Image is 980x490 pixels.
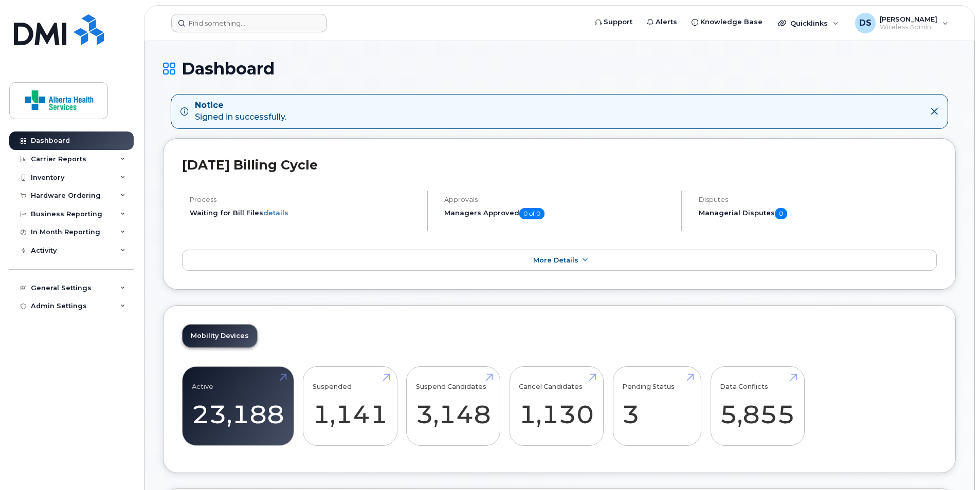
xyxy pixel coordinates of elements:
[699,208,937,219] h5: Managerial Disputes
[416,372,491,440] a: Suspend Candidates 3,148
[182,157,937,173] h2: [DATE] Billing Cycle
[190,208,418,218] li: Waiting for Bill Files
[519,372,594,440] a: Cancel Candidates 1,130
[622,372,692,440] a: Pending Status 3
[519,208,545,219] span: 0 of 0
[190,196,418,203] h4: Process
[444,196,673,203] h4: Approvals
[533,256,578,264] span: More Details
[183,325,257,347] a: Mobility Devices
[699,196,937,203] h4: Disputes
[163,60,956,78] h1: Dashboard
[192,372,284,440] a: Active 23,188
[775,208,787,219] span: 0
[313,372,388,440] a: Suspended 1,141
[444,208,673,219] h5: Managers Approved
[195,100,286,111] strong: Notice
[720,372,795,440] a: Data Conflicts 5,855
[195,100,286,123] div: Signed in successfully.
[263,209,288,217] a: details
